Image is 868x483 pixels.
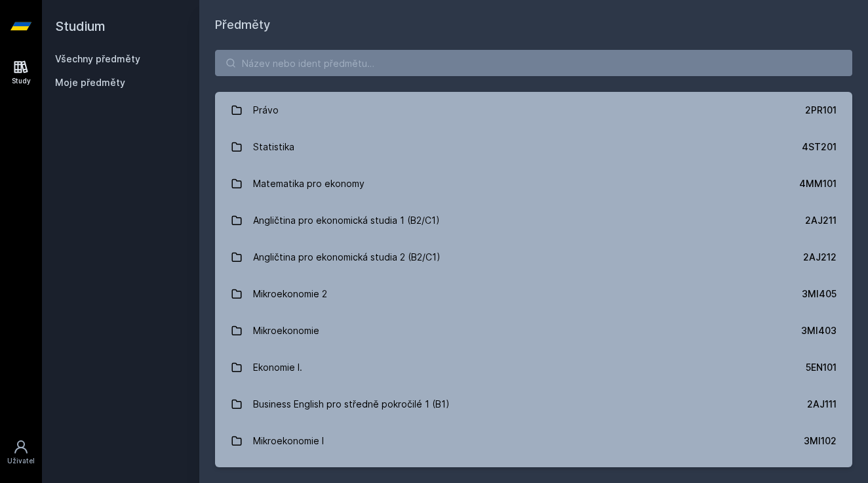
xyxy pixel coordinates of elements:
[215,50,852,76] input: Název nebo ident předmětu…
[806,361,837,374] div: 5EN101
[803,251,837,264] div: 2AJ212
[215,312,852,349] a: Mikroekonomie 3MI403
[215,386,852,423] a: Business English pro středně pokročilé 1 (B1) 2AJ111
[801,324,837,337] div: 3MI403
[802,140,837,154] div: 4ST201
[805,214,837,227] div: 2AJ211
[215,129,852,165] a: Statistika 4ST201
[253,97,279,123] div: Právo
[215,276,852,312] a: Mikroekonomie 2 3MI405
[807,398,837,411] div: 2AJ111
[799,177,837,190] div: 4MM101
[215,92,852,129] a: Právo 2PR101
[253,244,441,270] div: Angličtina pro ekonomická studia 2 (B2/C1)
[253,318,319,344] div: Mikroekonomie
[3,52,39,93] a: Study
[55,76,125,89] span: Moje předměty
[802,287,837,301] div: 3MI405
[3,432,39,472] a: Uživatel
[804,434,837,448] div: 3MI102
[12,76,31,86] div: Study
[215,202,852,239] a: Angličtina pro ekonomická studia 1 (B2/C1) 2AJ211
[253,171,365,197] div: Matematika pro ekonomy
[7,456,35,466] div: Uživatel
[253,391,450,417] div: Business English pro středně pokročilé 1 (B1)
[805,104,837,117] div: 2PR101
[253,428,324,454] div: Mikroekonomie I
[215,423,852,459] a: Mikroekonomie I 3MI102
[253,207,440,234] div: Angličtina pro ekonomická studia 1 (B2/C1)
[253,354,302,381] div: Ekonomie I.
[253,281,327,307] div: Mikroekonomie 2
[215,165,852,202] a: Matematika pro ekonomy 4MM101
[215,239,852,276] a: Angličtina pro ekonomická studia 2 (B2/C1) 2AJ212
[253,134,294,160] div: Statistika
[215,16,852,34] h1: Předměty
[55,53,140,64] a: Všechny předměty
[215,349,852,386] a: Ekonomie I. 5EN101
